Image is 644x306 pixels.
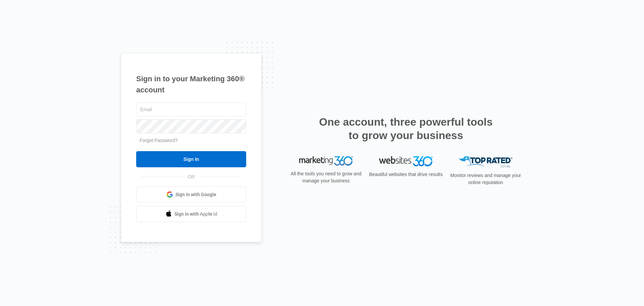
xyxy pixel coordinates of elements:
[136,102,246,117] input: Email
[183,173,200,180] span: OR
[140,138,178,143] a: Forgot Password?
[136,206,246,222] a: Sign in with Apple Id
[136,186,246,203] a: Sign in with Google
[174,211,217,218] span: Sign in with Apple Id
[299,156,353,166] img: Marketing 360
[317,115,495,142] h2: One account, three powerful tools to grow your business
[459,156,513,167] img: Top Rated Local
[448,172,523,186] p: Monitor reviews and manage your online reputation
[136,73,246,95] h1: Sign in to your Marketing 360® account
[288,170,364,184] p: All the tools you need to grow and manage your business
[136,151,246,167] input: Sign In
[379,156,433,166] img: Websites 360
[175,191,216,198] span: Sign in with Google
[368,171,443,178] p: Beautiful websites that drive results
